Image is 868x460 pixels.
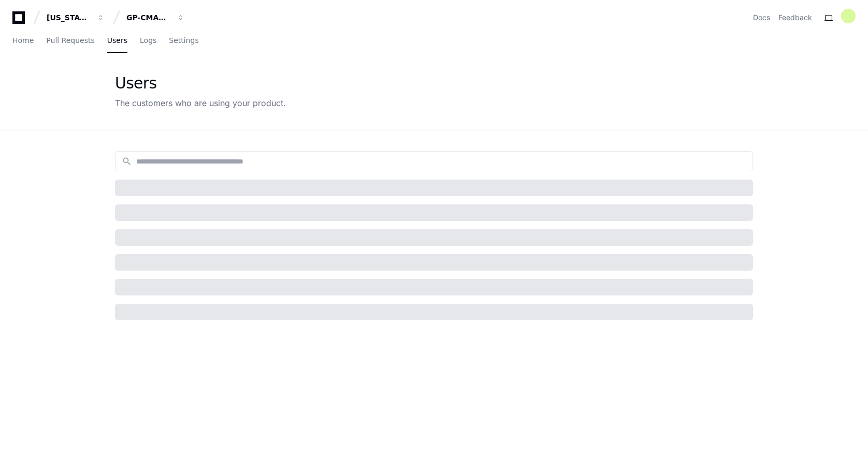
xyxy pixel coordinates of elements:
a: Docs [753,12,770,23]
span: Logs [140,37,156,43]
button: [US_STATE] Pacific [42,8,109,27]
a: Pull Requests [46,29,94,53]
a: Logs [140,29,156,53]
a: Settings [169,29,198,53]
span: Users [107,37,127,43]
span: Home [12,37,34,43]
div: GP-CMAG-MP2 [126,12,171,23]
mat-icon: search [122,156,132,167]
button: Feedback [778,12,812,23]
div: The customers who are using your product. [115,97,286,109]
a: Users [107,29,127,53]
button: GP-CMAG-MP2 [122,8,189,27]
a: Home [12,29,34,53]
div: Users [115,74,286,93]
span: Settings [169,37,198,43]
span: Pull Requests [46,37,94,43]
div: [US_STATE] Pacific [47,12,91,23]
